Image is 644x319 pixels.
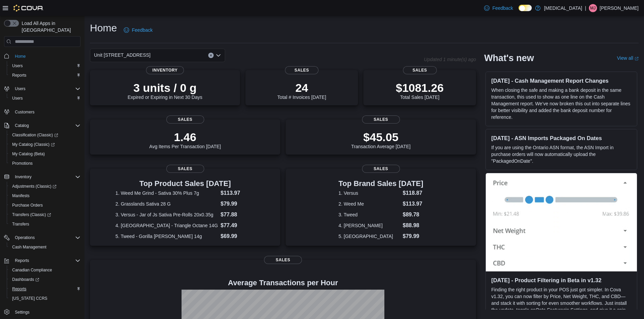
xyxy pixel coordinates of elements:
[15,310,29,315] span: Settings
[9,150,48,158] a: My Catalog (Beta)
[544,4,582,12] p: [MEDICAL_DATA]
[15,174,31,180] span: Inventory
[221,232,255,240] dd: $69.99
[12,221,29,227] span: Transfers
[7,201,83,210] button: Purchase Orders
[600,4,639,12] p: [PERSON_NAME]
[12,122,31,130] button: Catalog
[1,51,83,61] button: Home
[9,71,29,79] a: Reports
[221,221,255,230] dd: $77.49
[12,173,80,181] span: Inventory
[15,54,26,59] span: Home
[264,256,302,264] span: Sales
[12,85,28,93] button: Users
[7,210,83,219] a: Transfers (Classic)
[9,192,80,200] span: Manifests
[9,275,42,284] a: Dashboards
[9,159,80,167] span: Promotions
[9,94,25,102] a: Users
[9,294,80,302] span: Washington CCRS
[12,234,80,242] span: Operations
[9,275,80,284] span: Dashboards
[403,200,423,208] dd: $113.97
[221,200,255,208] dd: $79.99
[338,180,423,188] h3: Top Brand Sales [DATE]
[9,140,80,149] span: My Catalog (Classic)
[15,86,25,91] span: Users
[7,94,83,103] button: Users
[403,189,423,197] dd: $118.87
[116,211,218,218] dt: 3. Versus - Jar of Js Sativa Pre-Rolls 20x0.35g
[121,23,155,37] a: Feedback
[1,256,83,265] button: Reports
[95,279,471,287] h4: Average Transactions per Hour
[1,121,83,130] button: Catalog
[492,5,513,11] span: Feedback
[285,66,319,74] span: Sales
[7,182,83,191] a: Adjustments (Classic)
[590,4,596,12] span: MJ
[12,142,55,147] span: My Catalog (Classic)
[12,96,23,101] span: Users
[19,20,80,33] span: Load All Apps in [GEOGRAPHIC_DATA]
[9,285,80,293] span: Reports
[12,184,56,189] span: Adjustments (Classic)
[12,132,58,138] span: Classification (Classic)
[128,81,202,95] p: 3 units / 0 g
[351,130,411,149] div: Transaction Average [DATE]
[491,277,631,284] h3: [DATE] - Product Filtering in Beta in v1.32
[338,201,400,207] dt: 2. Weed Me
[7,219,83,229] button: Transfers
[14,5,44,11] img: Cova
[116,180,255,188] h3: Top Product Sales [DATE]
[536,307,566,313] em: Beta Features
[149,130,221,144] p: 1.46
[7,284,83,294] button: Reports
[12,244,46,250] span: Cash Management
[116,190,218,196] dt: 1. Weed Me Grind - Sativa 30% Plus 7g
[12,73,26,78] span: Reports
[7,61,83,71] button: Users
[9,159,35,167] a: Promotions
[9,243,49,251] a: Cash Management
[12,151,45,157] span: My Catalog (Beta)
[362,115,400,124] span: Sales
[1,233,83,242] button: Operations
[116,233,218,240] dt: 5. Tweed - Gorilla [PERSON_NAME] 14g
[338,233,400,240] dt: 5. [GEOGRAPHIC_DATA]
[12,296,47,301] span: [US_STATE] CCRS
[12,193,29,198] span: Manifests
[12,173,34,181] button: Inventory
[116,201,218,207] dt: 2. Grasslands Sativa 28 G
[132,27,152,33] span: Feedback
[491,135,631,141] h3: [DATE] - ASN Imports Packaged On Dates
[7,191,83,201] button: Manifests
[7,130,83,140] a: Classification (Classic)
[484,53,534,63] h2: What's new
[15,258,29,263] span: Reports
[1,107,83,117] button: Customers
[12,122,80,130] span: Catalog
[149,130,221,149] div: Avg Items Per Transaction [DATE]
[403,221,423,230] dd: $88.98
[12,267,52,273] span: Canadian Compliance
[396,81,444,95] p: $1081.26
[519,5,532,11] input: Dark Mode
[9,220,32,228] a: Transfers
[9,62,80,70] span: Users
[166,165,204,173] span: Sales
[9,201,80,209] span: Purchase Orders
[7,159,83,168] button: Promotions
[12,161,33,166] span: Promotions
[491,87,631,121] p: When closing the safe and making a bank deposit in the same transaction, this used to show as one...
[12,108,80,116] span: Customers
[12,212,51,217] span: Transfers (Classic)
[9,150,80,158] span: My Catalog (Beta)
[9,201,46,209] a: Purchase Orders
[9,71,80,79] span: Reports
[481,1,516,15] a: Feedback
[338,211,400,218] dt: 3. Tweed
[15,123,29,128] span: Catalog
[12,203,43,208] span: Purchase Orders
